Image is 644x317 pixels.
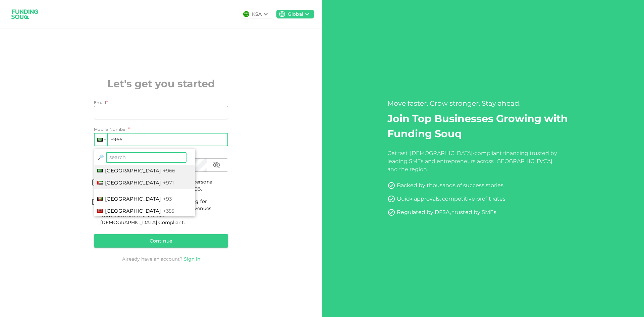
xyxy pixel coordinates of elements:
span: +971 [163,179,174,186]
div: Global [288,11,303,18]
span: Magnifying glass [98,154,104,160]
h2: Join Top Businesses Growing with Funding Souq [387,111,579,141]
img: logo [8,5,42,23]
span: [GEOGRAPHIC_DATA] [105,196,161,202]
input: email [94,106,221,119]
h2: Let's get you started [94,76,228,91]
div: KSA [252,11,262,18]
div: Get fast, [DEMOGRAPHIC_DATA]-compliant financing trusted by leading SMEs and entrepreneurs across... [387,149,559,173]
div: Already have an account? [94,256,228,262]
div: Regulated by DFSA, trusted by SMEs [397,208,496,216]
span: Email [94,100,106,105]
div: Move faster. Grow stronger. Stay ahead. [387,98,579,108]
input: 1 (702) 123-4567 [94,133,228,146]
input: password [94,158,207,172]
img: flag-sa.b9a346574cdc8950dd34b50780441f57.svg [243,11,249,17]
span: [GEOGRAPHIC_DATA] [105,179,161,186]
span: +93 [163,196,172,202]
span: [GEOGRAPHIC_DATA] [105,167,161,174]
span: termsConditionsForInvestmentsAccepted [90,178,100,188]
span: +355 [163,208,174,214]
div: Backed by thousands of success stories [397,181,503,190]
span: shariahTandCAccepted [90,198,100,207]
div: Saudi Arabia: + 966 [95,134,107,146]
span: [GEOGRAPHIC_DATA] [105,208,161,214]
input: search [106,152,186,163]
div: Quick approvals, competitive profit rates [397,195,505,203]
button: Continue [94,234,228,248]
a: Sign in [184,256,200,262]
span: Password [94,152,115,157]
span: +966 [163,167,175,174]
span: Mobile Number [94,126,127,133]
